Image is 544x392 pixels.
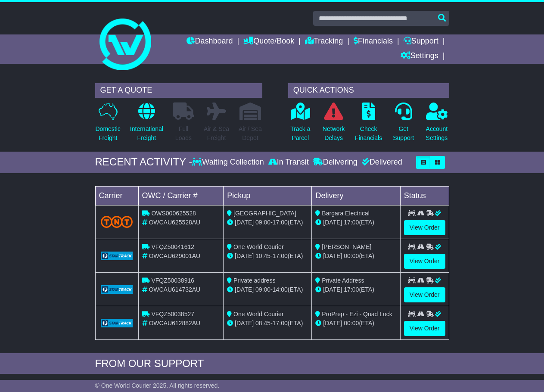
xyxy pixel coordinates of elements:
[173,124,194,143] p: Full Loads
[151,210,196,217] span: OWS000625528
[95,358,449,370] div: FROM OUR SUPPORT
[149,252,200,259] span: OWCAU629001AU
[273,320,288,327] span: 17:00
[354,102,382,147] a: CheckFinancials
[192,158,266,167] div: Waiting Collection
[344,219,359,226] span: 17:00
[312,186,400,205] td: Delivery
[255,219,270,226] span: 09:00
[255,286,270,293] span: 09:00
[101,216,133,227] img: TNT_Domestic.png
[255,252,270,259] span: 10:45
[426,124,448,143] p: Account Settings
[288,83,449,98] div: QUICK ACTIONS
[323,124,345,143] p: Network Delays
[138,186,224,205] td: OWC / Carrier #
[227,252,308,261] div: - (ETA)
[187,34,233,49] a: Dashboard
[149,286,200,293] span: OWCAU614732AU
[235,286,254,293] span: [DATE]
[311,158,360,167] div: Delivering
[315,252,396,261] div: (ETA)
[322,243,371,250] span: [PERSON_NAME]
[404,321,445,336] a: View Order
[151,277,194,284] span: VFQZ50038916
[101,319,133,327] img: GetCarrierServiceLogo
[290,102,311,147] a: Track aParcel
[344,252,359,259] span: 00:00
[360,158,402,167] div: Delivered
[227,218,308,227] div: - (ETA)
[101,252,133,260] img: GetCarrierServiceLogo
[322,102,345,147] a: NetworkDelays
[315,319,396,328] div: (ETA)
[95,102,121,147] a: DomesticFreight
[323,252,342,259] span: [DATE]
[354,34,393,49] a: Financials
[95,156,193,168] div: RECENT ACTIVITY -
[404,220,445,235] a: View Order
[239,124,262,143] p: Air / Sea Depot
[273,219,288,226] span: 17:00
[290,124,310,143] p: Track a Parcel
[243,34,294,49] a: Quote/Book
[151,243,194,250] span: VFQZ50041612
[235,219,254,226] span: [DATE]
[273,252,288,259] span: 17:00
[255,320,270,327] span: 08:45
[404,34,438,49] a: Support
[322,311,392,317] span: ProPrep - Ezi - Quad Lock
[149,219,200,226] span: OWCAU625528AU
[266,158,311,167] div: In Transit
[233,311,283,317] span: One World Courier
[355,124,382,143] p: Check Financials
[401,49,438,64] a: Settings
[322,210,370,217] span: Bargara Electrical
[96,124,121,143] p: Domestic Freight
[273,286,288,293] span: 14:00
[344,320,359,327] span: 00:00
[305,34,343,49] a: Tracking
[233,243,283,250] span: One World Courier
[404,287,445,302] a: View Order
[323,320,342,327] span: [DATE]
[344,286,359,293] span: 17:00
[130,124,163,143] p: International Freight
[101,285,133,294] img: GetCarrierServiceLogo
[315,285,396,294] div: (ETA)
[95,186,138,205] td: Carrier
[233,210,296,217] span: [GEOGRAPHIC_DATA]
[393,124,414,143] p: Get Support
[400,186,449,205] td: Status
[224,186,312,205] td: Pickup
[95,382,220,389] span: © One World Courier 2025. All rights reserved.
[323,219,342,226] span: [DATE]
[227,285,308,294] div: - (ETA)
[204,124,229,143] p: Air & Sea Freight
[95,83,262,98] div: GET A QUOTE
[235,320,254,327] span: [DATE]
[227,319,308,328] div: - (ETA)
[149,320,200,327] span: OWCAU612882AU
[315,218,396,227] div: (ETA)
[426,102,448,147] a: AccountSettings
[404,254,445,269] a: View Order
[233,277,275,284] span: Private address
[322,277,364,284] span: Private Address
[151,311,194,317] span: VFQZ50038527
[130,102,164,147] a: InternationalFreight
[323,286,342,293] span: [DATE]
[392,102,414,147] a: GetSupport
[235,252,254,259] span: [DATE]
